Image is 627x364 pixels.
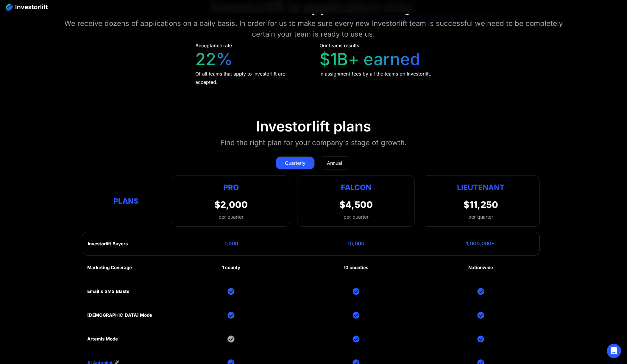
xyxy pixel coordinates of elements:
[457,183,505,192] strong: Lieutenant
[195,42,232,49] div: Acceptance rate
[214,199,248,210] div: $2,000
[339,199,373,210] div: $4,500
[327,159,342,167] div: Annual
[87,289,129,294] div: Email & SMS Blasts
[347,241,364,247] div: 10,000
[220,137,407,148] div: Find the right plan for your company's stage of growth.
[195,70,308,86] div: Of all teams that apply to Investorlift are accepted.
[468,265,493,270] div: Nationwide
[87,336,118,342] div: Artemis Mode
[344,213,369,220] div: per quarter
[87,265,132,270] div: Marketing Coverage
[87,195,165,207] div: Plans
[195,49,233,69] div: 22%
[319,42,359,49] div: Our teams results
[341,182,371,193] div: Falcon
[224,241,238,247] div: 1,000
[222,265,240,270] div: 1 county
[285,159,305,167] div: Quarterly
[319,49,420,69] div: $1B+ earned
[214,182,248,193] div: Pro
[63,18,564,40] div: We receive dozens of applications on a daily basis. In order for us to make sure every new Invest...
[344,265,368,270] div: 10 counties
[468,213,493,220] div: per quarter
[319,70,431,78] div: In assignment fees by all the teams on Investorlift.
[464,199,498,210] div: $11,250
[88,241,128,247] div: Investorlift Buyers
[214,213,248,220] div: per quarter
[256,118,371,135] div: Investorlift plans
[87,313,152,318] div: [DEMOGRAPHIC_DATA] Mode
[607,344,621,358] div: Open Intercom Messenger
[466,241,495,247] div: 1,000,000+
